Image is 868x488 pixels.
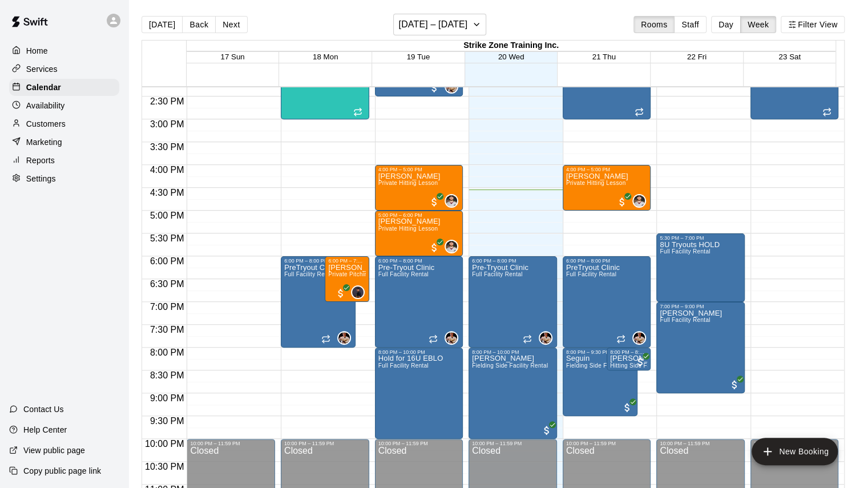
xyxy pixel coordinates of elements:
[469,348,557,439] div: 8:00 PM – 10:00 PM: Cardamone
[378,271,429,277] span: Full Facility Rental
[23,424,67,435] p: Help Center
[472,441,554,446] div: 10:00 PM – 11:59 PM
[656,233,745,302] div: 5:30 PM – 7:00 PM: 8U Tryouts HOLD
[9,152,119,169] a: Reports
[147,256,187,266] span: 6:00 PM
[147,370,187,380] span: 8:30 PM
[711,16,741,33] button: Day
[752,438,838,465] button: add
[778,53,801,61] span: 23 Sat
[566,349,634,355] div: 8:00 PM – 9:30 PM
[393,14,486,35] button: [DATE] – [DATE]
[284,271,334,277] span: Full Facility Rental
[607,348,651,370] div: 8:00 PM – 8:30 PM: Autumn Mills
[566,180,626,186] span: Private Hitting Lesson
[147,142,187,152] span: 3:30 PM
[220,53,244,61] span: 17 Sun
[616,334,625,344] span: Recurring event
[566,167,648,172] div: 4:00 PM – 5:00 PM
[635,356,646,368] span: All customers have paid
[449,240,458,253] span: Brett Graham
[9,170,119,187] div: Settings
[147,302,187,312] span: 7:00 PM
[378,349,460,355] div: 8:00 PM – 10:00 PM
[342,331,351,345] span: Garrett Takamatsu
[660,248,710,255] span: Full Facility Rental
[445,194,458,208] div: Brett Graham
[632,331,646,345] div: Garrett Takamatsu
[563,256,651,348] div: 6:00 PM – 8:00 PM: PreTryout Clinic
[313,53,338,61] button: 18 Mon
[147,348,187,357] span: 8:00 PM
[335,288,346,299] span: All customers have paid
[378,225,438,232] span: Private Hitting Lesson
[356,285,365,299] span: Corben Peters
[610,349,647,355] div: 8:00 PM – 8:30 PM
[566,362,642,369] span: Fielding Side Facility Rental
[147,233,187,243] span: 5:30 PM
[445,240,458,253] div: Brett Graham
[378,180,438,186] span: Private Hitting Lesson
[328,271,479,277] span: Private Pitching Lessons ages [DEMOGRAPHIC_DATA]
[9,134,119,151] div: Marketing
[407,53,430,61] button: 19 Tue
[9,61,119,78] a: Services
[616,196,628,208] span: All customers have paid
[142,439,187,449] span: 10:00 PM
[147,188,187,197] span: 4:30 PM
[338,332,350,344] img: Garrett Takamatsu
[375,211,463,256] div: 5:00 PM – 6:00 PM: Giulio Nardi
[543,331,552,345] span: Garrett Takamatsu
[147,325,187,334] span: 7:30 PM
[541,425,552,436] span: All customers have paid
[378,258,460,264] div: 6:00 PM – 8:00 PM
[687,53,706,61] button: 22 Fri
[539,331,552,345] div: Garrett Takamatsu
[187,41,836,51] div: Strike Zone Training Inc.
[469,256,557,348] div: 6:00 PM – 8:00 PM: Pre-Tryout Clinic
[147,393,187,403] span: 9:00 PM
[9,42,119,59] a: Home
[592,53,616,61] button: 21 Thu
[147,119,187,129] span: 3:00 PM
[498,53,524,61] span: 20 Wed
[147,211,187,220] span: 5:00 PM
[781,16,845,33] button: Filter View
[26,45,48,57] p: Home
[637,331,646,345] span: Garrett Takamatsu
[325,256,369,302] div: 6:00 PM – 7:00 PM: Rowan Osborne
[26,100,65,111] p: Availability
[142,462,187,471] span: 10:30 PM
[284,441,366,446] div: 10:00 PM – 11:59 PM
[446,195,457,207] img: Brett Graham
[9,79,119,96] a: Calendar
[375,165,463,211] div: 4:00 PM – 5:00 PM: Brady Ling
[729,379,740,390] span: All customers have paid
[566,258,648,264] div: 6:00 PM – 8:00 PM
[9,115,119,132] a: Customers
[321,334,330,344] span: Recurring event
[656,302,745,393] div: 7:00 PM – 9:00 PM: McCoy
[353,107,362,116] span: Recurring event
[449,331,458,345] span: Garrett Takamatsu
[147,96,187,106] span: 2:30 PM
[328,258,365,264] div: 6:00 PM – 7:00 PM
[26,173,56,184] p: Settings
[23,445,85,456] p: View public page
[352,287,364,298] img: Corben Peters
[446,332,457,344] img: Garrett Takamatsu
[23,465,101,477] p: Copy public page link
[375,256,463,348] div: 6:00 PM – 8:00 PM: Pre-Tryout Clinic
[215,16,247,33] button: Next
[26,155,55,166] p: Reports
[182,16,216,33] button: Back
[142,16,183,33] button: [DATE]
[472,258,554,264] div: 6:00 PM – 8:00 PM
[378,212,460,218] div: 5:00 PM – 6:00 PM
